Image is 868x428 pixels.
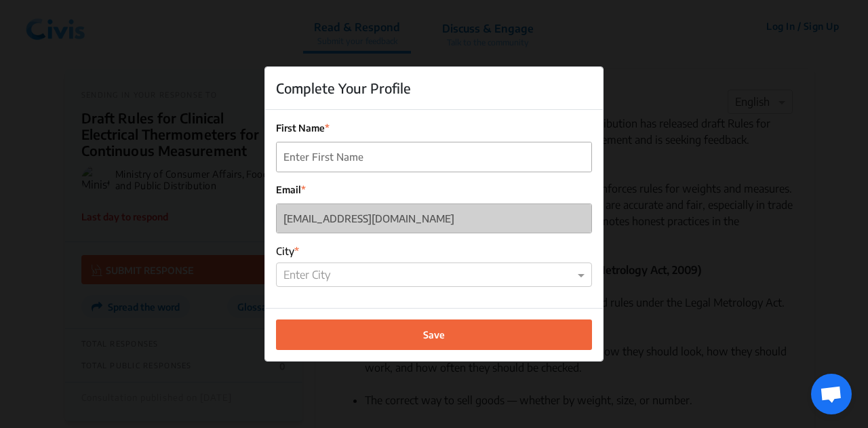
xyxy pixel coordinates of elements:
[276,244,592,259] label: City
[277,142,591,172] input: Enter First Name
[423,328,445,342] span: Save
[276,121,592,135] label: First Name
[811,374,852,414] a: Open chat
[276,78,411,98] h5: Complete Your Profile
[276,319,592,350] button: Save
[276,182,592,197] label: Email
